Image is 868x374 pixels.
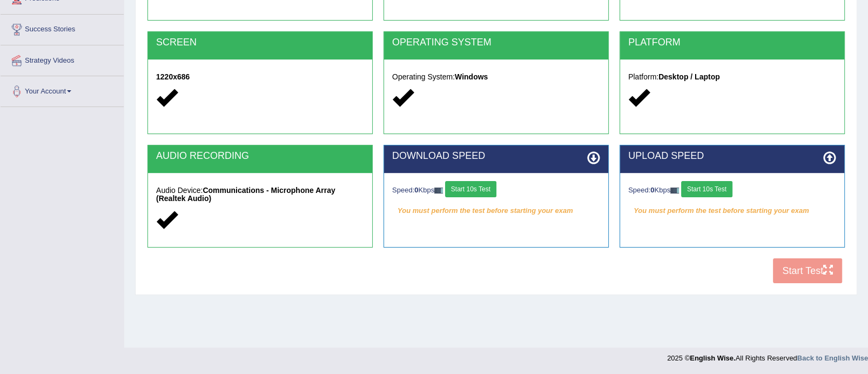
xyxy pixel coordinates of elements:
a: Your Account [1,76,124,103]
h2: PLATFORM [628,37,836,48]
em: You must perform the test before starting your exam [628,203,836,219]
strong: English Wise. [690,354,735,362]
h2: DOWNLOAD SPEED [392,151,600,162]
button: Start 10s Test [445,181,496,197]
em: You must perform the test before starting your exam [392,203,600,219]
h5: Platform: [628,73,836,81]
strong: 0 [414,186,418,194]
a: Success Stories [1,15,124,42]
h2: SCREEN [156,37,364,48]
img: ajax-loader-fb-connection.gif [670,188,679,193]
h2: AUDIO RECORDING [156,151,364,162]
img: ajax-loader-fb-connection.gif [434,188,443,193]
h2: OPERATING SYSTEM [392,37,600,48]
button: Start 10s Test [681,181,732,197]
strong: 0 [650,186,654,194]
h5: Operating System: [392,73,600,81]
strong: 1220x686 [156,72,190,81]
a: Back to English Wise [797,354,868,362]
div: Speed: Kbps [392,181,600,200]
strong: Desktop / Laptop [658,72,720,81]
strong: Windows [455,72,488,81]
a: Strategy Videos [1,45,124,72]
div: 2025 © All Rights Reserved [667,348,868,363]
h2: UPLOAD SPEED [628,151,836,162]
div: Speed: Kbps [628,181,836,200]
strong: Communications - Microphone Array (Realtek Audio) [156,186,335,203]
h5: Audio Device: [156,186,364,203]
